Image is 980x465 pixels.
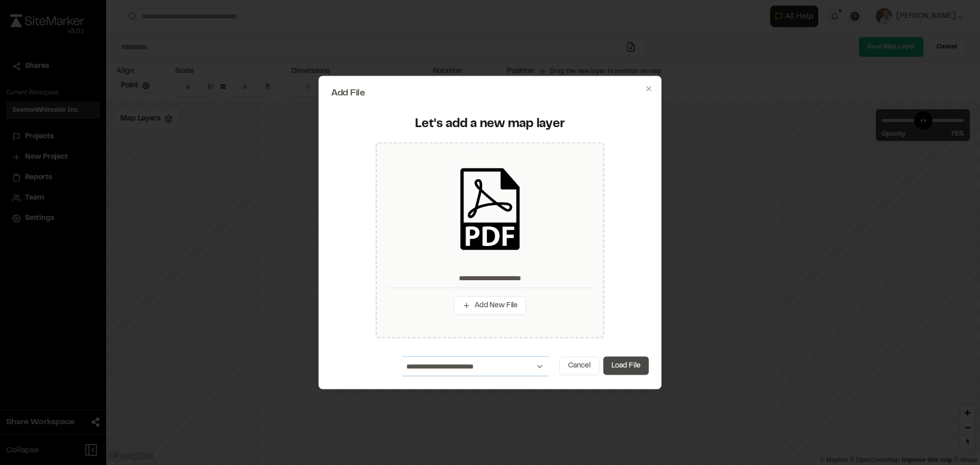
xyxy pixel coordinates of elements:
[603,357,649,375] button: Load File
[449,168,531,250] img: pdf_black_icon.png
[331,88,649,97] h2: Add File
[559,357,599,375] button: Cancel
[376,142,604,338] div: Add New File
[454,296,526,314] button: Add New File
[337,116,643,132] div: Let's add a new map layer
